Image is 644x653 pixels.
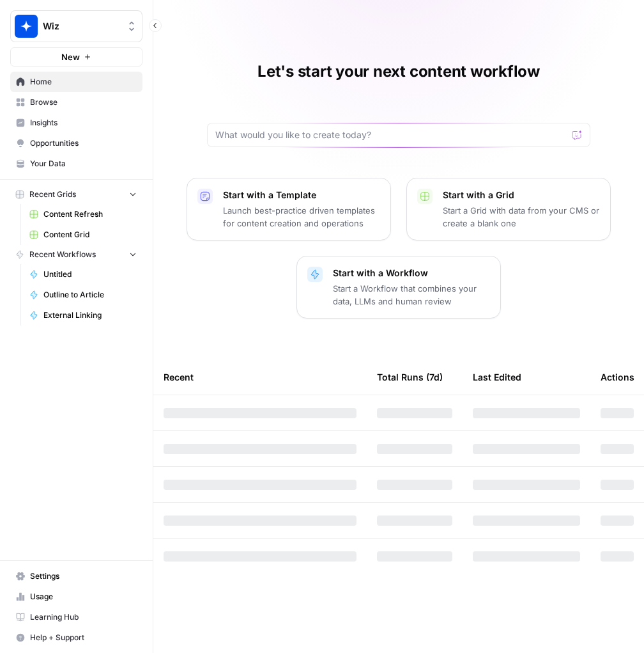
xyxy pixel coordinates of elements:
[24,204,142,224] a: Content Refresh
[10,47,142,67] button: New
[43,208,137,220] span: Content Refresh
[443,189,600,201] p: Start with a Grid
[24,224,142,245] a: Content Grid
[30,591,137,602] span: Usage
[10,607,142,627] a: Learning Hub
[29,189,76,200] span: Recent Grids
[29,249,96,260] span: Recent Workflows
[10,92,142,113] a: Browse
[24,305,142,326] a: External Linking
[43,229,137,240] span: Content Grid
[43,269,137,280] span: Untitled
[10,185,142,204] button: Recent Grids
[257,61,540,82] h1: Let's start your next content workflow
[43,20,120,33] span: Wiz
[61,51,80,63] span: New
[187,178,391,240] button: Start with a TemplateLaunch best-practice driven templates for content creation and operations
[30,97,137,108] span: Browse
[10,113,142,133] a: Insights
[377,359,443,395] div: Total Runs (7d)
[215,129,567,141] input: What would you like to create today?
[296,256,501,319] button: Start with a WorkflowStart a Workflow that combines your data, LLMs and human review
[10,10,142,42] button: Workspace: Wiz
[10,566,142,586] a: Settings
[223,204,380,230] p: Launch best-practice driven templates for content creation and operations
[10,586,142,607] a: Usage
[10,245,142,264] button: Recent Workflows
[10,72,142,92] a: Home
[164,359,356,395] div: Recent
[333,267,490,279] p: Start with a Workflow
[30,611,137,623] span: Learning Hub
[443,204,600,230] p: Start a Grid with data from your CMS or create a blank one
[30,76,137,88] span: Home
[24,285,142,305] a: Outline to Article
[15,15,38,38] img: Wiz Logo
[10,627,142,648] button: Help + Support
[333,282,490,308] p: Start a Workflow that combines your data, LLMs and human review
[30,117,137,129] span: Insights
[30,158,137,169] span: Your Data
[406,178,611,240] button: Start with a GridStart a Grid with data from your CMS or create a blank one
[473,359,521,395] div: Last Edited
[601,359,634,395] div: Actions
[24,264,142,285] a: Untitled
[223,189,380,201] p: Start with a Template
[30,138,137,149] span: Opportunities
[10,153,142,174] a: Your Data
[30,570,137,582] span: Settings
[43,310,137,321] span: External Linking
[10,133,142,153] a: Opportunities
[30,632,137,643] span: Help + Support
[43,289,137,301] span: Outline to Article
